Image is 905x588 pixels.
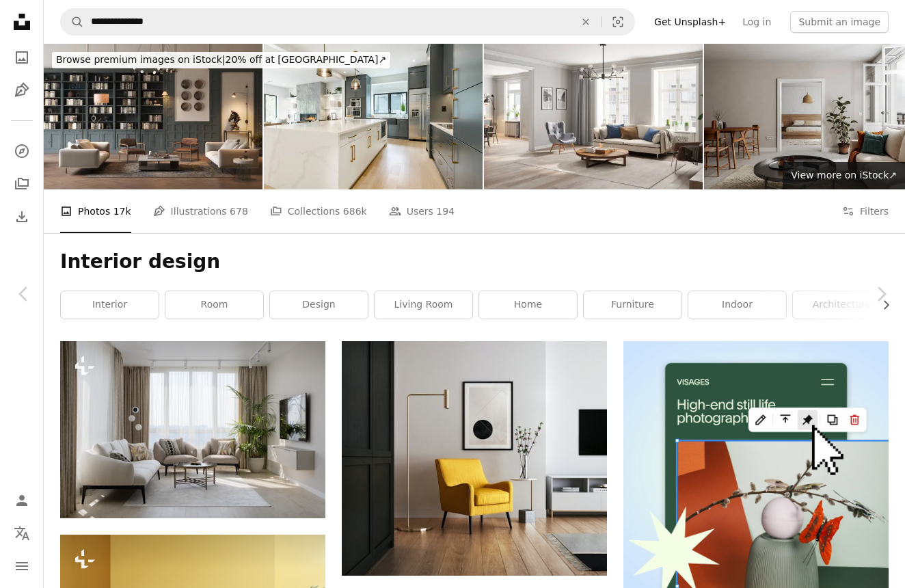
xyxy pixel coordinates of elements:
[60,423,325,436] a: a living room with a large window
[60,250,889,274] h1: Interior design
[343,204,367,219] span: 686k
[791,170,897,181] span: View more on iStock ↗
[270,189,367,233] a: Collections 686k
[165,291,263,319] a: room
[56,54,225,65] span: Browse premium images on iStock |
[60,8,635,36] form: Find visuals sitewide
[375,291,472,319] a: living room
[56,54,386,65] span: 20% off at [GEOGRAPHIC_DATA] ↗
[61,9,84,35] button: Search Unsplash
[484,44,703,189] img: Scandinavian Style Cozy Living Room Interior
[44,44,262,189] img: Old style living room interior with a bookshelf in 3D
[8,170,36,198] a: Collections
[342,452,607,464] a: brown wooden framed yellow padded chair
[584,291,681,319] a: furniture
[602,9,634,35] button: Visual search
[8,520,36,547] button: Language
[230,204,248,219] span: 678
[61,291,159,319] a: interior
[8,487,36,514] a: Log in / Sign up
[842,189,889,233] button: Filters
[8,552,36,580] button: Menu
[153,189,248,233] a: Illustrations 678
[688,291,786,319] a: indoor
[790,11,889,33] button: Submit an image
[8,203,36,230] a: Download History
[857,228,905,360] a: Next
[734,11,779,33] a: Log in
[389,189,455,233] a: Users 194
[783,162,905,189] a: View more on iStock↗
[8,44,36,71] a: Photos
[264,44,483,189] img: Modern contemporary home interiors living room dining room kitchen bathroom bedroom office study ...
[571,9,601,35] button: Clear
[8,77,36,104] a: Illustrations
[793,291,891,319] a: architecture
[342,341,607,575] img: brown wooden framed yellow padded chair
[646,11,734,33] a: Get Unsplash+
[60,341,325,518] img: a living room with a large window
[270,291,368,319] a: design
[44,44,399,77] a: Browse premium images on iStock|20% off at [GEOGRAPHIC_DATA]↗
[8,137,36,165] a: Explore
[479,291,577,319] a: home
[436,204,455,219] span: 194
